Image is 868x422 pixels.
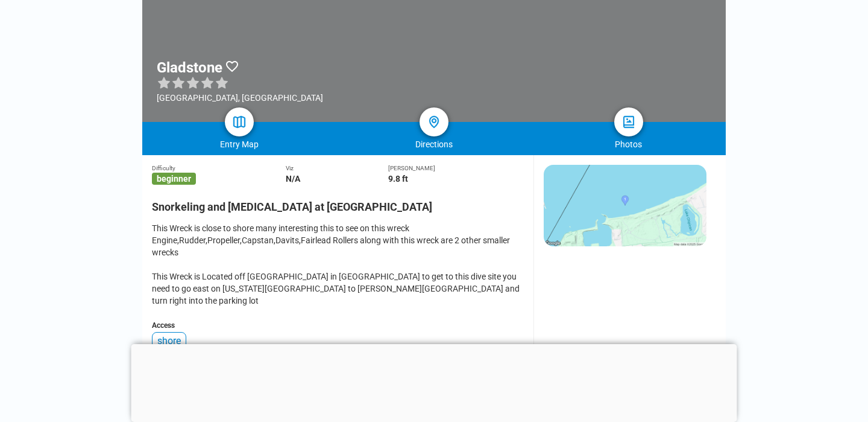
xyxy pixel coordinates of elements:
[337,139,532,149] div: Directions
[152,332,186,350] div: shore
[157,93,323,103] div: [GEOGRAPHIC_DATA], [GEOGRAPHIC_DATA]
[225,107,254,136] a: map
[544,258,705,409] iframe: Advertisement
[286,165,389,171] div: Viz
[157,59,222,76] h1: Gladstone
[621,115,636,129] img: photos
[152,321,524,330] div: Access
[152,222,524,307] div: This Wreck is close to shore many interesting this to see on this wreck Engine,Rudder,Propeller,C...
[152,193,524,213] h2: Snorkeling and [MEDICAL_DATA] at [GEOGRAPHIC_DATA]
[286,174,389,184] div: N/A
[152,165,286,171] div: Difficulty
[388,165,524,171] div: [PERSON_NAME]
[142,139,337,149] div: Entry Map
[614,107,643,136] a: photos
[544,165,706,246] img: staticmap
[427,115,441,129] img: directions
[232,115,247,129] img: map
[131,344,737,419] iframe: Advertisement
[388,174,524,184] div: 9.8 ft
[152,173,196,185] span: beginner
[531,139,726,149] div: Photos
